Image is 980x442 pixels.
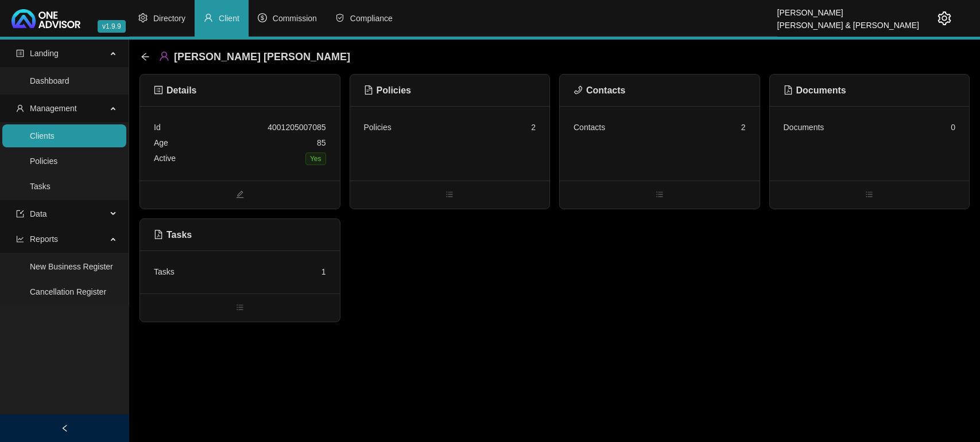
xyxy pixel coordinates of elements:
[154,121,161,134] div: Id
[141,52,150,61] span: arrow-left
[61,424,69,432] span: left
[140,302,340,315] span: bars
[16,49,24,57] span: profile
[30,131,55,140] a: Clients
[784,85,846,95] span: Documents
[30,287,106,296] a: Cancellation Register
[174,51,350,62] span: [PERSON_NAME] [PERSON_NAME]
[770,189,970,202] span: bars
[30,182,51,191] a: Tasks
[317,138,326,147] span: 85
[560,189,760,202] span: bars
[268,121,326,134] div: 4001205007085
[335,13,344,22] span: safety
[784,121,824,134] div: Documents
[574,85,583,95] span: phone
[364,85,373,95] span: file-text
[204,13,213,22] span: user
[141,52,150,62] div: back
[364,121,392,134] div: Policies
[154,265,175,278] div: Tasks
[741,121,746,134] div: 2
[350,189,550,202] span: bars
[154,85,163,95] span: profile
[258,13,267,22] span: dollar
[16,235,24,243] span: line-chart
[154,230,163,239] span: file-pdf
[30,76,69,85] a: Dashboard
[777,3,919,15] div: [PERSON_NAME]
[154,152,176,165] div: Active
[350,14,393,23] span: Compliance
[364,85,411,95] span: Policies
[138,13,148,22] span: setting
[531,121,536,134] div: 2
[159,51,169,61] span: user
[219,14,239,23] span: Client
[30,262,113,271] a: New Business Register
[154,230,192,240] span: Tasks
[11,9,80,28] img: 2df55531c6924b55f21c4cf5d4484680-logo-light.svg
[273,14,317,23] span: Commission
[574,121,605,134] div: Contacts
[305,152,326,165] span: Yes
[30,157,57,166] a: Policies
[98,20,126,33] span: v1.9.9
[30,209,47,218] span: Data
[153,14,185,23] span: Directory
[777,15,919,28] div: [PERSON_NAME] & [PERSON_NAME]
[154,85,196,95] span: Details
[574,85,625,95] span: Contacts
[154,136,168,149] div: Age
[30,49,59,58] span: Landing
[16,210,24,218] span: import
[951,121,955,134] div: 0
[30,104,77,113] span: Management
[938,11,951,25] span: setting
[16,104,24,112] span: user
[321,265,326,278] div: 1
[140,189,340,202] span: edit
[30,234,58,244] span: Reports
[784,85,793,95] span: file-pdf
